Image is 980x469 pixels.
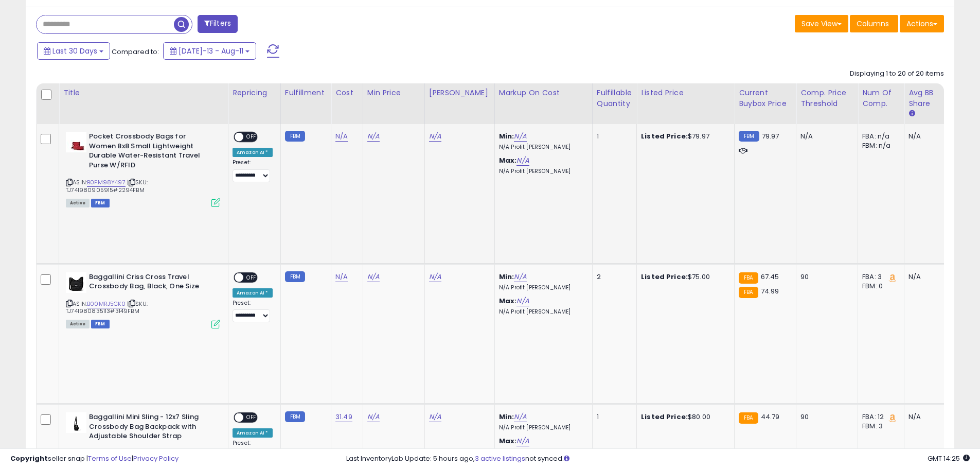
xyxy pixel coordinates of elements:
[499,436,517,446] b: Max:
[66,412,86,433] img: 21+fDz8yQaL._SL40_.jpg
[516,436,529,446] a: N/A
[514,131,526,142] a: N/A
[641,272,726,282] div: $75.00
[499,424,584,431] p: N/A Profit [PERSON_NAME]
[367,412,380,422] a: N/A
[91,320,110,328] span: FBM
[761,412,780,422] span: 44.79
[52,46,97,56] span: Last 30 Days
[475,454,525,463] a: 3 active listings
[198,15,238,33] button: Filters
[429,88,490,98] div: [PERSON_NAME]
[429,272,441,282] a: N/A
[908,132,942,141] div: N/A
[66,320,90,328] span: All listings currently available for purchase on Amazon
[900,15,944,32] button: Actions
[346,454,970,464] div: Last InventoryLab Update: 5 hours ago, not synced.
[285,88,327,98] div: Fulfillment
[908,109,915,118] small: Avg BB Share.
[641,272,688,282] b: Listed Price:
[66,300,148,315] span: | SKU: TJ741980835113#3149FBM
[367,88,420,98] div: Min Price
[37,42,110,60] button: Last 30 Days
[66,132,86,152] img: 31mjU-idT5L._SL40_.jpg
[233,288,273,298] div: Amazon AI *
[66,178,148,194] span: | SKU: TJ741980905915#2294FBM
[800,272,850,282] div: 90
[66,132,220,206] div: ASIN:
[862,422,896,431] div: FBM: 3
[367,131,380,142] a: N/A
[243,133,260,142] span: OFF
[133,454,179,463] a: Privacy Policy
[862,412,896,422] div: FBA: 12
[862,282,896,291] div: FBM: 0
[429,131,441,142] a: N/A
[285,411,305,422] small: FBM
[514,412,526,422] a: N/A
[335,272,348,282] a: N/A
[179,46,243,56] span: [DATE]-13 - Aug-11
[761,272,779,282] span: 67.45
[597,88,632,109] div: Fulfillable Quantity
[739,287,758,298] small: FBA
[850,69,944,79] div: Displaying 1 to 20 of 20 items
[499,308,584,316] p: N/A Profit [PERSON_NAME]
[516,296,529,306] a: N/A
[233,300,273,323] div: Preset:
[499,168,584,175] p: N/A Profit [PERSON_NAME]
[739,131,759,142] small: FBM
[233,428,273,438] div: Amazon AI *
[163,42,256,60] button: [DATE]-13 - Aug-11
[233,88,276,98] div: Repricing
[87,300,126,308] a: B00MRJ5CK0
[243,413,260,422] span: OFF
[908,88,946,109] div: Avg BB Share
[335,412,352,422] a: 31.49
[800,412,850,422] div: 90
[499,284,584,291] p: N/A Profit [PERSON_NAME]
[862,132,896,141] div: FBA: n/a
[795,15,848,32] button: Save View
[367,272,380,282] a: N/A
[10,454,48,463] strong: Copyright
[597,412,629,422] div: 1
[285,131,305,142] small: FBM
[89,132,214,172] b: Pocket Crossbody Bags for Women 8x8 Small Lightweight Durable Water-Resistant Travel Purse W/RFID
[285,271,305,282] small: FBM
[739,412,758,424] small: FBA
[335,88,359,98] div: Cost
[112,47,159,57] span: Compared to:
[762,131,779,141] span: 79.97
[88,454,132,463] a: Terms of Use
[850,15,898,32] button: Columns
[908,412,942,422] div: N/A
[516,155,529,166] a: N/A
[597,272,629,282] div: 2
[499,272,514,282] b: Min:
[499,131,514,141] b: Min:
[857,19,889,29] span: Columns
[641,412,688,422] b: Listed Price:
[641,132,726,141] div: $79.97
[641,88,730,98] div: Listed Price
[499,412,514,422] b: Min:
[800,88,853,109] div: Comp. Price Threshold
[739,272,758,284] small: FBA
[514,272,526,282] a: N/A
[862,88,900,109] div: Num of Comp.
[63,88,224,98] div: Title
[499,88,588,98] div: Markup on Cost
[335,131,348,142] a: N/A
[862,272,896,282] div: FBA: 3
[597,132,629,141] div: 1
[928,454,970,463] span: 2025-09-11 14:25 GMT
[800,132,850,141] div: N/A
[499,144,584,151] p: N/A Profit [PERSON_NAME]
[10,454,179,464] div: seller snap | |
[739,88,792,109] div: Current Buybox Price
[89,272,214,294] b: Baggallini Criss Cross Travel Crossbody Bag, Black, One Size
[429,412,441,422] a: N/A
[87,178,126,187] a: B0FM98Y497
[499,155,517,165] b: Max:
